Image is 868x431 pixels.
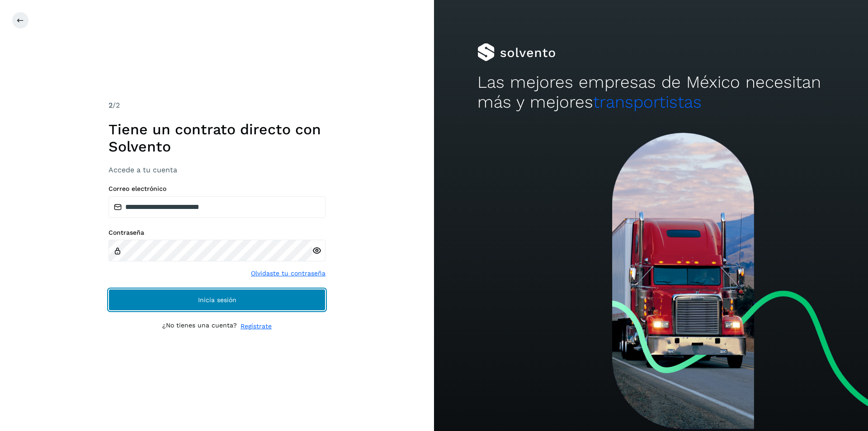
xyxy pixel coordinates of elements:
h1: Tiene un contrato directo con Solvento [108,121,325,156]
span: transportistas [593,92,702,112]
h3: Accede a tu cuenta [108,166,325,174]
span: 2 [108,101,113,109]
p: ¿No tienes una cuenta? [162,322,237,331]
div: /2 [108,100,325,111]
span: Inicia sesión [198,297,236,303]
label: Correo electrónico [108,185,325,193]
a: Olvidaste tu contraseña [251,269,325,278]
button: Inicia sesión [108,289,325,311]
label: Contraseña [108,229,325,237]
a: Regístrate [241,322,272,331]
h2: Las mejores empresas de México necesitan más y mejores [477,72,825,113]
